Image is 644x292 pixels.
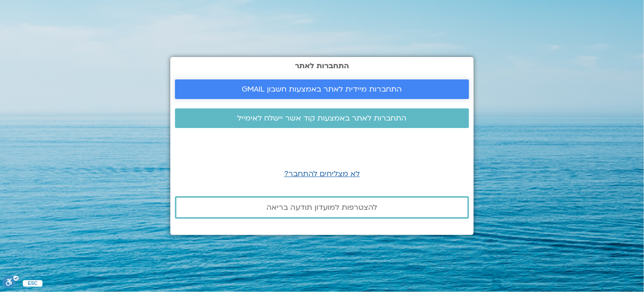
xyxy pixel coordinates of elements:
[175,196,469,219] a: להצטרפות למועדון תודעה בריאה
[267,203,378,212] span: להצטרפות למועדון תודעה בריאה
[242,85,402,93] span: התחברות מיידית לאתר באמצעות חשבון GMAIL
[284,169,360,179] a: לא מצליחים להתחבר?
[175,108,469,128] a: התחברות לאתר באמצעות קוד אשר יישלח לאימייל
[238,114,407,122] span: התחברות לאתר באמצעות קוד אשר יישלח לאימייל
[175,62,469,70] h2: התחברות לאתר
[175,79,469,99] a: התחברות מיידית לאתר באמצעות חשבון GMAIL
